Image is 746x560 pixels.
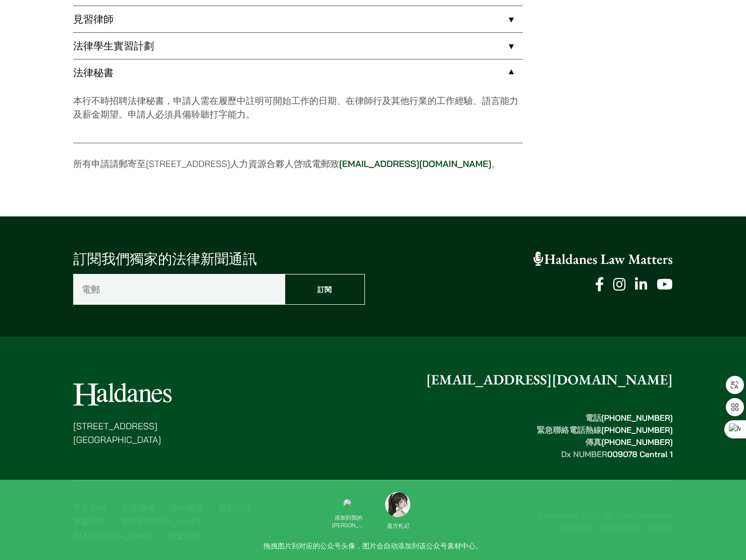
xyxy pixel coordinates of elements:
[73,383,172,406] img: Logo of Haldanes
[73,249,365,270] p: 訂閱我們獨家的法律新聞通訊
[534,250,673,268] a: Haldanes Law Matters
[601,437,673,447] mark: [PHONE_NUMBER]
[15,13,55,22] a: Back to Top
[73,419,172,446] p: [STREET_ADDRESS] [GEOGRAPHIC_DATA]
[339,158,492,170] a: [EMAIL_ADDRESS][DOMAIN_NAME]
[73,157,523,171] p: 所有申請請郵寄至[STREET_ADDRESS]人力資源合夥人啓或電郵致 。
[607,449,673,459] mark: 009078 Central 1
[12,74,28,82] span: 16 px
[285,274,365,305] input: 訂閱
[73,33,523,59] a: 法律學生實習計劃
[4,4,742,13] div: Outline
[4,64,36,72] label: 字体大小
[73,94,523,121] p: 本行不時招聘法律秘書，申請人需在履歷中註明可開始工作的日期、在律師行及其他行業的工作經驗、語言能力及薪金期望。申請人必須具備聆聽打字能力。
[426,371,673,389] a: [EMAIL_ADDRESS][DOMAIN_NAME]
[73,60,523,86] a: 法律秘書
[4,32,742,45] h3: 样式
[73,274,285,305] input: 電郵
[601,413,673,423] mark: [PHONE_NUMBER]
[537,413,673,459] strong: 電話 緊急聯絡電話熱線 傳真 Dx NUMBER
[73,6,523,32] a: 見習律師
[73,86,523,143] div: 法律秘書
[601,425,673,435] mark: [PHONE_NUMBER]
